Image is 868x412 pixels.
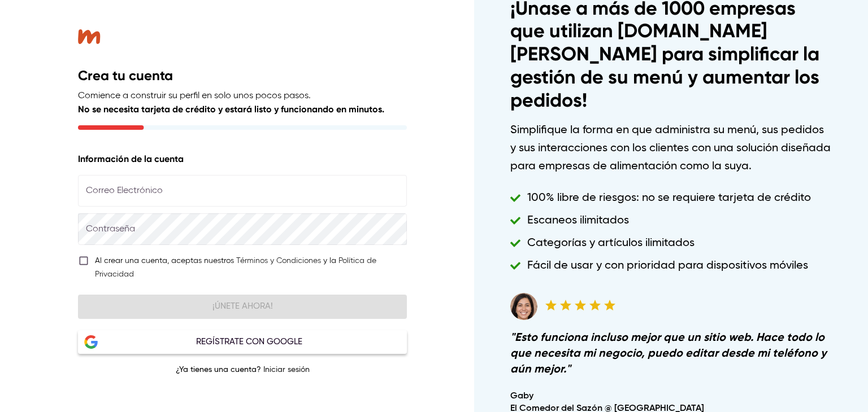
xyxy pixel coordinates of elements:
[527,234,695,252] h6: Categorías y artículos ilimitados
[527,257,808,275] h6: Fácil de usar y con prioridad para dispositivos móviles
[78,103,407,116] p: No se necesita tarjeta de crédito y estará listo y funcionando en minutos.
[84,335,98,349] img: Google Logo
[527,212,629,230] h6: Escaneos ilimitados
[510,293,537,320] img: Testimonial avatar
[510,329,832,376] h6: " Esto funciona incluso mejor que un sitio web. Hace todo lo que necesita mi negocio, puedo edita...
[78,152,407,166] p: Información de la cuenta
[78,365,407,375] p: ¿Ya tienes una cuenta?
[527,189,811,207] h6: 100% libre de riesgos: no se requiere tarjeta de crédito
[510,121,832,176] h6: Simplifique la forma en que administra su menú, sus pedidos y sus interacciones con los clientes ...
[236,257,321,265] a: Términos y Condiciones
[263,366,310,374] a: Iniciar sesión
[78,67,407,85] h2: Crea tu cuenta
[98,335,401,349] div: Regístrate con Google
[95,254,407,281] div: Al crear una cuenta, aceptas nuestros y la
[78,89,407,103] p: Comience a construir su perfil en solo unos pocos pasos.
[78,330,407,354] button: Google LogoRegístrate con Google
